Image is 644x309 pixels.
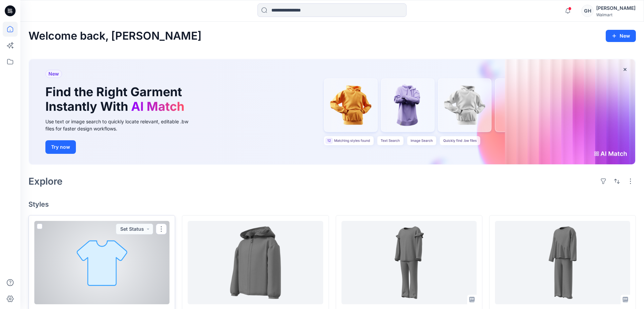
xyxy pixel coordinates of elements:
button: New [606,30,636,42]
h2: Explore [28,176,63,187]
h4: Styles [28,200,636,208]
a: A-Line Ruffle Top and Wide Leg Bottoms Set [495,221,630,304]
button: Try now [45,140,76,154]
div: [PERSON_NAME] [596,4,636,12]
a: Reversible High Pile Fleece Hoodie [188,221,323,304]
div: Walmart [596,12,636,17]
h2: Welcome back, [PERSON_NAME] [28,30,202,42]
span: AI Match [131,99,184,114]
span: New [48,70,59,78]
div: Use text or image search to quickly locate relevant, editable .bw files for faster design workflows. [45,118,198,132]
h1: Find the Right Garment Instantly With [45,85,188,114]
a: Fall Set [34,221,169,304]
div: GH [581,5,594,17]
a: Flutter Sleeve Top and Flare Bottoms Set [341,221,477,304]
